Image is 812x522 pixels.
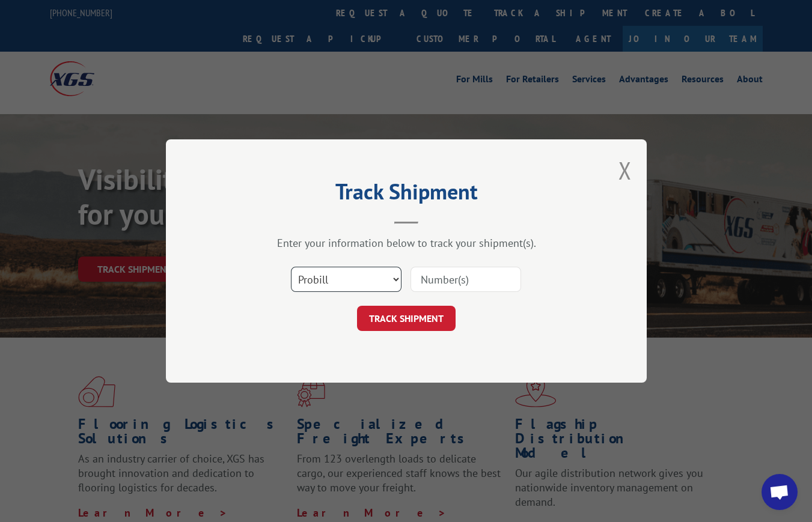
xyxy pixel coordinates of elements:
div: Enter your information below to track your shipment(s). [226,236,587,250]
a: Open chat [762,474,798,510]
input: Number(s) [411,267,521,292]
h2: Track Shipment [226,183,587,206]
button: Close modal [618,154,632,186]
button: TRACK SHIPMENT [357,306,456,331]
